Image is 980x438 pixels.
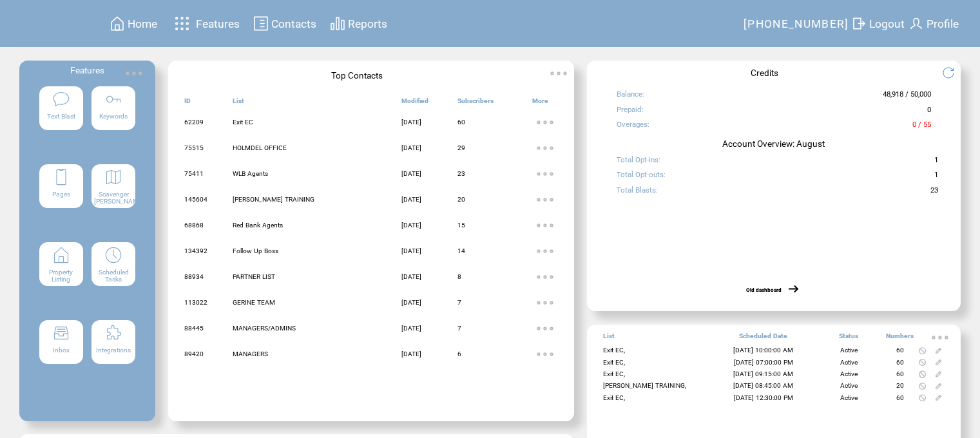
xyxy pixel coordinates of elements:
[128,17,157,30] span: Home
[532,341,558,367] img: ellypsis.svg
[532,187,558,213] img: ellypsis.svg
[108,14,159,33] a: Home
[233,119,253,126] span: Exit EC
[746,287,782,293] a: Old dashboard
[233,196,314,203] span: [PERSON_NAME] TRAINING
[886,332,914,345] span: Numbers
[532,110,558,135] img: ellypsis.svg
[532,97,548,110] span: More
[233,350,268,357] span: MANAGERS
[233,299,275,306] span: GERINE TEAM
[919,347,926,354] img: notallowed.svg
[253,15,269,32] img: contacts.svg
[401,350,421,357] span: [DATE]
[457,97,494,110] span: Subscribers
[104,168,122,186] img: scavenger.svg
[919,359,926,366] img: notallowed.svg
[91,86,135,156] a: Keywords
[169,11,242,36] a: Features
[52,246,70,264] img: property-listing.svg
[457,222,465,229] span: 15
[70,65,104,75] span: Features
[457,196,465,203] span: 20
[744,17,849,30] span: [PHONE_NUMBER]
[121,61,147,86] img: ellypsis.svg
[233,170,268,177] span: WLB Agents
[39,86,83,156] a: Text Blast
[840,382,858,389] span: Active
[919,394,926,401] img: notallowed.svg
[401,247,421,254] span: [DATE]
[331,70,383,81] span: Top Contacts
[883,90,931,104] span: 48,918 / 50,000
[896,382,904,389] span: 20
[184,196,207,203] span: 145604
[927,105,931,120] span: 0
[184,273,204,280] span: 88934
[184,247,207,254] span: 134392
[49,269,73,283] span: Property Listing
[851,15,867,32] img: exit.svg
[617,186,658,200] span: Total Blasts:
[617,120,649,135] span: Overages:
[927,325,953,350] img: ellypsis.svg
[908,15,924,32] img: profile.svg
[91,164,135,234] a: Scavenger [PERSON_NAME]
[196,17,240,30] span: Features
[348,17,387,30] span: Reports
[401,170,421,177] span: [DATE]
[751,68,778,78] span: Credits
[734,394,793,401] span: [DATE] 12:30:00 PM
[840,394,858,401] span: Active
[919,370,926,377] img: notallowed.svg
[251,14,318,33] a: Contacts
[546,61,572,86] img: ellypsis.svg
[457,325,461,332] span: 7
[912,120,931,135] span: 0 / 55
[104,246,122,264] img: scheduled-tasks.svg
[907,14,961,33] a: Profile
[896,370,904,377] span: 60
[935,394,942,401] img: edit.svg
[617,90,644,104] span: Balance:
[532,238,558,264] img: ellypsis.svg
[457,144,465,151] span: 29
[91,242,135,312] a: Scheduled Tasks
[53,347,70,354] span: Inbox
[532,264,558,290] img: ellypsis.svg
[532,213,558,238] img: ellypsis.svg
[401,119,421,126] span: [DATE]
[328,14,389,33] a: Reports
[233,97,244,110] span: List
[839,332,858,345] span: Status
[617,105,644,120] span: Prepaid:
[927,17,959,30] span: Profile
[184,170,204,177] span: 75411
[401,196,421,203] span: [DATE]
[934,170,938,185] span: 1
[457,350,461,357] span: 6
[532,135,558,161] img: ellypsis.svg
[840,359,858,366] span: Active
[935,383,942,390] img: edit.svg
[849,14,907,33] a: Logout
[184,350,204,357] span: 89420
[733,370,793,377] span: [DATE] 09:15:00 AM
[603,370,625,377] span: Exit EC,
[532,290,558,316] img: ellypsis.svg
[401,144,421,151] span: [DATE]
[104,90,122,108] img: keywords.svg
[52,191,70,198] span: Pages
[840,347,858,354] span: Active
[52,324,70,342] img: inbox.svg
[603,382,686,389] span: [PERSON_NAME] TRAINING,
[39,320,83,390] a: Inbox
[532,161,558,187] img: ellypsis.svg
[734,359,793,366] span: [DATE] 07:00:00 PM
[330,15,345,32] img: chart.svg
[840,370,858,377] span: Active
[233,222,283,229] span: Red Bank Agents
[603,347,625,354] span: Exit EC,
[930,186,938,200] span: 23
[457,273,461,280] span: 8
